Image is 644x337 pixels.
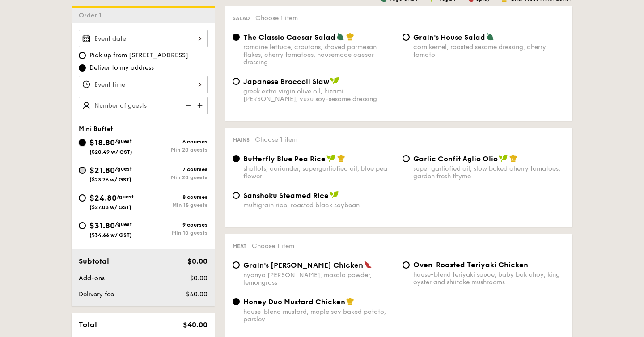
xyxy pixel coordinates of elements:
span: Grain's [PERSON_NAME] Chicken [243,261,363,270]
input: Event time [79,76,208,93]
span: $40.00 [183,320,208,329]
input: $24.80/guest($27.03 w/ GST)8 coursesMin 15 guests [79,194,86,202]
span: Subtotal [79,257,109,265]
div: greek extra virgin olive oil, kizami [PERSON_NAME], yuzu soy-sesame dressing [243,88,395,103]
img: icon-vegan.f8ff3823.svg [499,154,508,162]
span: Choose 1 item [255,136,297,143]
span: $24.80 [89,193,117,203]
img: icon-chef-hat.a58ddaea.svg [346,33,354,41]
div: romaine lettuce, croutons, shaved parmesan flakes, cherry tomatoes, housemade caesar dressing [243,43,395,66]
div: multigrain rice, roasted black soybean [243,202,395,209]
img: icon-vegan.f8ff3823.svg [330,77,339,85]
span: The Classic Caesar Salad [243,33,335,42]
img: icon-add.58712e84.svg [194,97,208,114]
input: Event date [79,30,208,47]
span: /guest [115,221,132,227]
div: 8 courses [143,194,208,200]
span: Meat [233,243,246,249]
span: Pick up from [STREET_ADDRESS] [89,51,188,60]
div: Min 20 guests [143,147,208,153]
div: super garlicfied oil, slow baked cherry tomatoes, garden fresh thyme [413,165,565,180]
span: Total [79,320,97,329]
img: icon-vegetarian.fe4039eb.svg [336,33,344,41]
input: $18.80/guest($20.49 w/ GST)6 coursesMin 20 guests [79,139,86,146]
span: Mains [233,137,250,143]
span: Salad [233,15,250,21]
img: icon-chef-hat.a58ddaea.svg [346,297,354,305]
input: The Classic Caesar Saladromaine lettuce, croutons, shaved parmesan flakes, cherry tomatoes, house... [233,34,240,41]
img: icon-chef-hat.a58ddaea.svg [509,154,517,162]
span: ($23.76 w/ GST) [89,177,131,183]
span: $18.80 [89,138,115,147]
span: Deliver to my address [89,63,154,72]
span: Japanese Broccoli Slaw [243,77,329,86]
div: Min 20 guests [143,174,208,181]
span: Grain's House Salad [413,33,485,42]
div: Min 10 guests [143,230,208,236]
span: ($34.66 w/ GST) [89,232,132,238]
input: Grain's House Saladcorn kernel, roasted sesame dressing, cherry tomato [402,34,410,41]
input: $31.80/guest($34.66 w/ GST)9 coursesMin 10 guests [79,222,86,229]
input: Garlic Confit Aglio Oliosuper garlicfied oil, slow baked cherry tomatoes, garden fresh thyme [402,155,410,162]
input: Deliver to my address [79,64,86,72]
img: icon-vegan.f8ff3823.svg [330,191,339,199]
span: Choose 1 item [255,14,298,22]
span: Sanshoku Steamed Rice [243,191,329,200]
span: $21.80 [89,165,115,175]
span: Mini Buffet [79,125,113,133]
div: nyonya [PERSON_NAME], masala powder, lemongrass [243,271,395,286]
span: ($27.03 w/ GST) [89,204,131,211]
input: Sanshoku Steamed Ricemultigrain rice, roasted black soybean [233,192,240,199]
span: Order 1 [79,12,105,19]
span: Garlic Confit Aglio Olio [413,155,498,163]
span: Butterfly Blue Pea Rice [243,155,326,163]
input: Grain's [PERSON_NAME] Chickennyonya [PERSON_NAME], masala powder, lemongrass [233,261,240,269]
span: /guest [115,166,132,172]
img: icon-chef-hat.a58ddaea.svg [337,154,345,162]
span: Delivery fee [79,291,114,298]
div: shallots, coriander, supergarlicfied oil, blue pea flower [243,165,395,180]
span: $0.00 [190,274,208,282]
img: icon-vegan.f8ff3823.svg [326,154,335,162]
img: icon-spicy.37a8142b.svg [364,261,372,269]
input: Number of guests [79,97,208,114]
div: house-blend teriyaki sauce, baby bok choy, king oyster and shiitake mushrooms [413,271,565,286]
img: icon-vegetarian.fe4039eb.svg [486,33,494,41]
span: $0.00 [187,257,208,265]
span: Add-ons [79,274,105,282]
div: Min 15 guests [143,202,208,208]
input: $21.80/guest($23.76 w/ GST)7 coursesMin 20 guests [79,167,86,174]
span: Choose 1 item [252,242,294,250]
span: /guest [115,138,132,144]
div: 6 courses [143,139,208,145]
input: Honey Duo Mustard Chickenhouse-blend mustard, maple soy baked potato, parsley [233,298,240,305]
div: 9 courses [143,222,208,228]
input: Pick up from [STREET_ADDRESS] [79,52,86,59]
span: Honey Duo Mustard Chicken [243,298,345,306]
input: Butterfly Blue Pea Riceshallots, coriander, supergarlicfied oil, blue pea flower [233,155,240,162]
div: corn kernel, roasted sesame dressing, cherry tomato [413,43,565,59]
span: ($20.49 w/ GST) [89,149,132,155]
div: 7 courses [143,166,208,173]
span: $31.80 [89,221,115,231]
div: house-blend mustard, maple soy baked potato, parsley [243,308,395,323]
span: Oven-Roasted Teriyaki Chicken [413,261,528,269]
img: icon-reduce.1d2dbef1.svg [181,97,194,114]
input: Japanese Broccoli Slawgreek extra virgin olive oil, kizami [PERSON_NAME], yuzu soy-sesame dressing [233,78,240,85]
span: /guest [117,194,134,200]
span: $40.00 [186,291,208,298]
input: Oven-Roasted Teriyaki Chickenhouse-blend teriyaki sauce, baby bok choy, king oyster and shiitake ... [402,261,410,269]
